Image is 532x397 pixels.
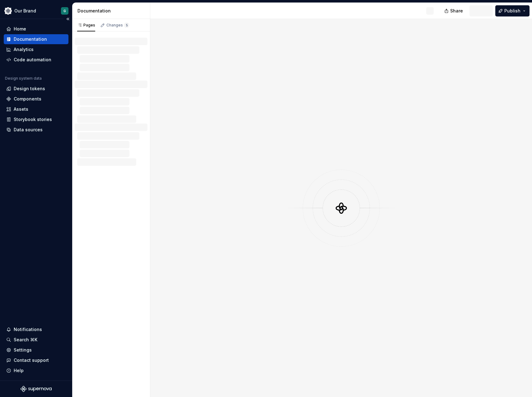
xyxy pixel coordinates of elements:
div: Contact support [14,357,49,363]
span: Publish [504,8,520,14]
svg: Supernova Logo [21,386,52,392]
div: Changes [106,23,129,28]
div: Assets [14,106,28,112]
div: Help [14,367,24,374]
button: Notifications [4,325,68,334]
div: Storybook stories [14,116,52,123]
div: Components [14,96,41,102]
button: Search ⌘K [4,335,68,345]
a: Analytics [4,44,68,54]
div: Documentation [77,8,147,14]
div: Data sources [14,127,43,133]
div: Design tokens [14,86,45,92]
a: Assets [4,104,68,114]
div: Home [14,26,26,32]
div: Code automation [14,57,51,63]
a: Home [4,24,68,34]
button: Contact support [4,355,68,365]
div: G [63,8,66,13]
div: Analytics [14,46,34,53]
img: 344848e3-ec3d-4aa0-b708-b8ed6430a7e0.png [4,7,12,15]
button: Help [4,366,68,376]
a: Data sources [4,125,68,135]
a: Design tokens [4,84,68,94]
div: Pages [77,23,95,28]
a: Settings [4,345,68,355]
div: Notifications [14,326,42,333]
button: Publish [495,5,530,16]
button: Our BrandG [1,4,71,17]
a: Code automation [4,55,68,65]
div: Search ⌘K [14,337,37,343]
div: Design system data [5,76,42,81]
div: Documentation [14,36,47,42]
a: Storybook stories [4,114,68,124]
div: Our Brand [14,8,36,14]
a: Components [4,94,68,104]
button: Share [441,5,467,16]
span: Share [450,8,463,14]
a: Documentation [4,34,68,44]
div: Settings [14,347,32,353]
span: 5 [124,23,129,28]
button: Collapse sidebar [63,15,72,23]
